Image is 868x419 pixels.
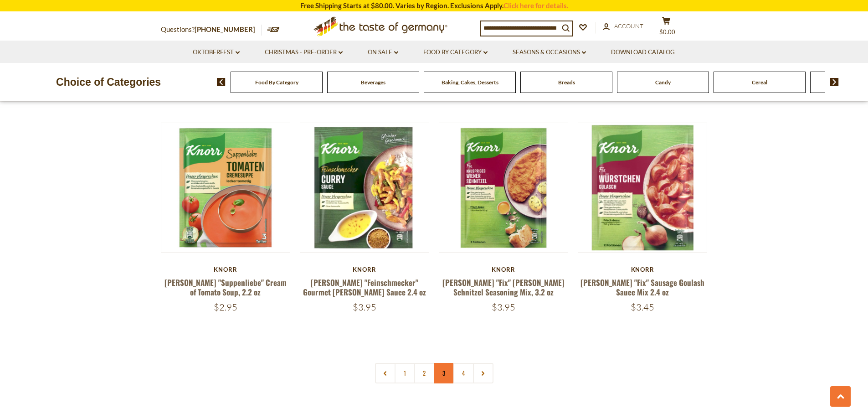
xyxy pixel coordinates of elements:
[423,47,488,57] a: Food By Category
[492,301,515,313] span: $3.95
[439,266,569,273] div: Knorr
[300,266,430,273] div: Knorr
[361,79,385,86] a: Beverages
[353,301,376,313] span: $3.95
[631,301,654,313] span: $3.45
[580,277,704,298] a: [PERSON_NAME] "Fix" Sausage Goulash Sauce Mix 2.4 oz
[161,24,262,36] p: Questions?
[195,25,255,33] a: [PHONE_NUMBER]
[161,123,290,252] img: Knorr
[558,79,575,86] a: Breads
[578,266,708,273] div: Knorr
[611,47,675,57] a: Download Catalog
[653,16,680,39] button: $0.00
[752,79,767,86] a: Cereal
[655,79,671,86] a: Candy
[255,79,298,86] a: Food By Category
[659,28,675,36] span: $0.00
[217,78,226,86] img: previous arrow
[161,266,291,273] div: Knorr
[265,47,343,57] a: Christmas - PRE-ORDER
[434,363,454,383] a: 3
[614,22,643,30] span: Account
[414,363,435,383] a: 2
[503,1,568,10] a: Click here for details.
[578,123,707,252] img: Knorr
[368,47,398,57] a: On Sale
[164,277,287,298] a: [PERSON_NAME] "Suppenliebe" Cream of Tomato Soup, 2.2 oz
[830,78,839,86] img: next arrow
[442,79,498,86] a: Baking, Cakes, Desserts
[303,277,426,298] a: [PERSON_NAME] "Feinschmecker" Gourmet [PERSON_NAME] Sauce 2.4 oz
[453,363,474,383] a: 4
[439,123,568,252] img: Knorr
[300,123,429,252] img: Knorr
[442,277,565,298] a: [PERSON_NAME] "Fix" [PERSON_NAME] Schnitzel Seasoning Mix, 3.2 oz
[395,363,415,383] a: 1
[214,301,237,313] span: $2.95
[193,47,240,57] a: Oktoberfest
[603,21,643,31] a: Account
[513,47,586,57] a: Seasons & Occasions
